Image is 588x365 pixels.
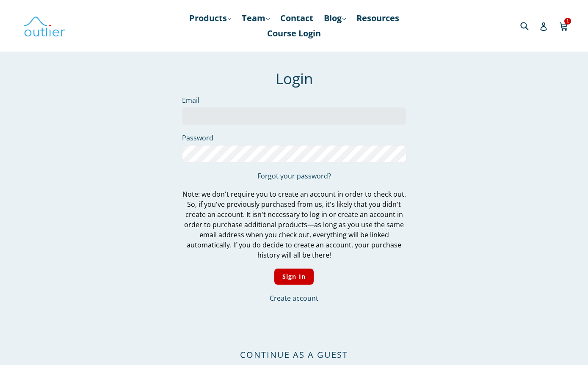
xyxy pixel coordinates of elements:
img: Outlier Linguistics [23,14,66,38]
a: Forgot your password? [257,171,331,181]
label: Email [182,95,406,105]
a: 1 [559,16,569,36]
label: Password [182,133,406,143]
h2: Continue as a guest [182,350,406,360]
a: Create account [270,294,318,303]
span: 1 [564,18,571,24]
p: Note: we don't require you to create an account in order to check out. So, if you've previously p... [182,189,406,260]
a: Products [185,11,235,26]
a: Resources [352,11,403,26]
h1: Login [182,70,406,88]
a: Course Login [263,26,325,41]
a: Contact [276,11,317,26]
a: Team [237,11,274,26]
a: Blog [320,11,350,26]
input: Sign In [274,269,314,285]
input: Search [518,17,541,34]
